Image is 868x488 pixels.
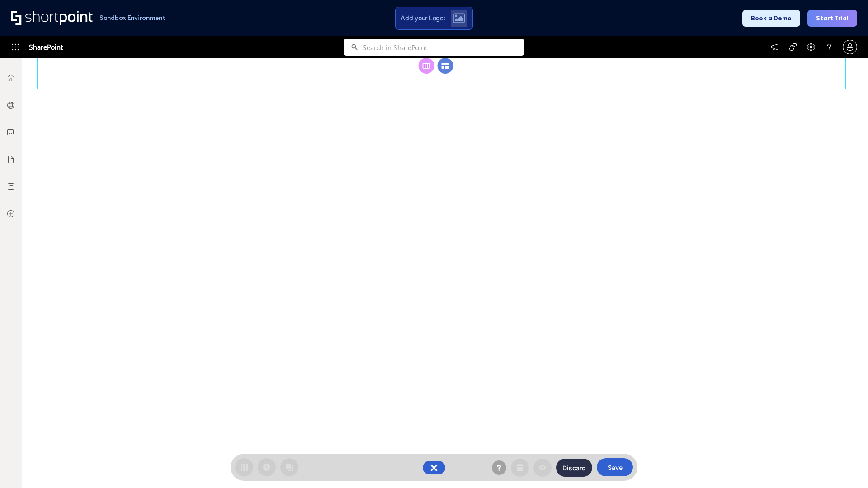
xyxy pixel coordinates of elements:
img: Upload logo [453,13,465,23]
span: Add your Logo: [401,14,445,22]
h1: Sandbox Environment [99,15,165,20]
button: Save [597,458,633,476]
iframe: Chat Widget [823,445,868,488]
button: Discard [556,459,592,477]
span: SharePoint [29,36,63,58]
button: Book a Demo [742,10,800,27]
input: Search in SharePoint [363,39,524,56]
button: Start Trial [807,10,857,27]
